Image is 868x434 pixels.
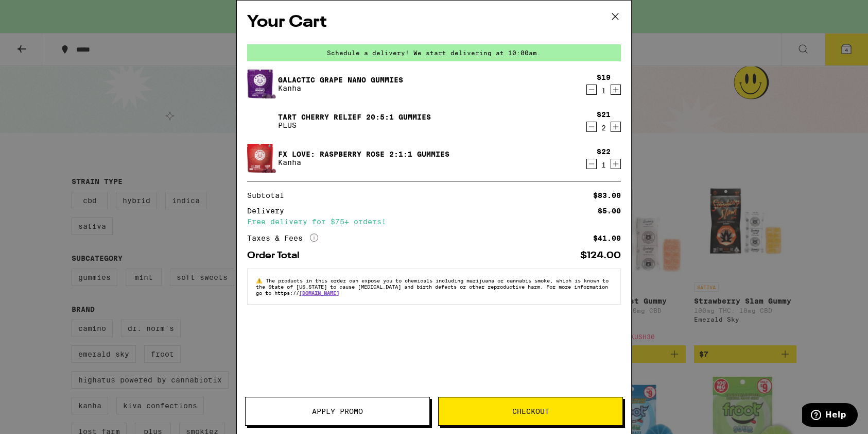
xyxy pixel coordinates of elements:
img: Galactic Grape Nano Gummies [247,69,276,99]
button: Decrement [586,159,597,169]
div: Schedule a delivery! We start delivering at 10:00am. [247,44,621,61]
button: Increment [611,85,621,95]
span: The products in this order can expose you to chemicals including marijuana or cannabis smoke, whi... [256,277,609,296]
button: Increment [611,159,621,169]
div: $41.00 [593,235,621,242]
p: Kanha [278,84,403,92]
p: Kanha [278,158,449,166]
button: Checkout [438,397,623,426]
span: Checkout [512,408,549,415]
div: $19 [597,73,611,81]
img: FX LOVE: Raspberry Rose 2:1:1 Gummies [247,143,276,174]
img: Tart Cherry Relief 20:5:1 Gummies [247,107,276,136]
a: FX LOVE: Raspberry Rose 2:1:1 Gummies [278,150,449,158]
div: Free delivery for $75+ orders! [247,218,621,225]
button: Increment [611,122,621,132]
div: 1 [597,87,611,95]
button: Decrement [586,122,597,132]
div: $124.00 [580,251,621,260]
h2: Your Cart [247,11,621,34]
p: PLUS [278,121,431,129]
div: Taxes & Fees [247,233,318,243]
div: Order Total [247,251,307,260]
span: ⚠️ [256,277,266,283]
iframe: Opens a widget where you can find more information [802,403,858,429]
div: Delivery [247,207,291,214]
div: $22 [597,147,611,156]
div: $5.00 [598,207,621,214]
button: Decrement [586,85,597,95]
a: Tart Cherry Relief 20:5:1 Gummies [278,113,431,121]
button: Apply Promo [245,397,430,426]
a: Galactic Grape Nano Gummies [278,76,403,84]
div: 1 [597,161,611,169]
div: Subtotal [247,192,291,199]
div: $83.00 [593,192,621,199]
span: Apply Promo [312,408,363,415]
div: $21 [597,110,611,119]
a: [DOMAIN_NAME] [299,290,339,296]
div: 2 [597,124,611,132]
